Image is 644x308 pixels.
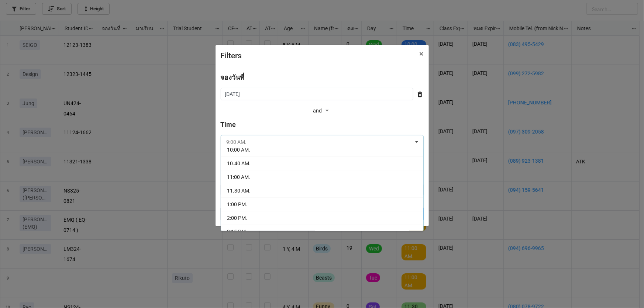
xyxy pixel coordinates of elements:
[221,50,403,62] div: Filters
[227,174,250,180] span: 11:00 AM.
[313,105,331,117] div: and
[221,72,245,83] label: จองวันที่
[227,201,247,207] span: 1:00 PM.
[227,160,251,166] span: 10.40 AM.
[227,229,247,235] span: 2:15 PM.
[227,188,251,194] span: 11.30 AM.
[227,147,250,153] span: 10:00 AM.
[227,215,247,221] span: 2:00 PM.
[221,120,236,130] label: Time
[420,49,424,58] span: ×
[221,88,413,100] input: Date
